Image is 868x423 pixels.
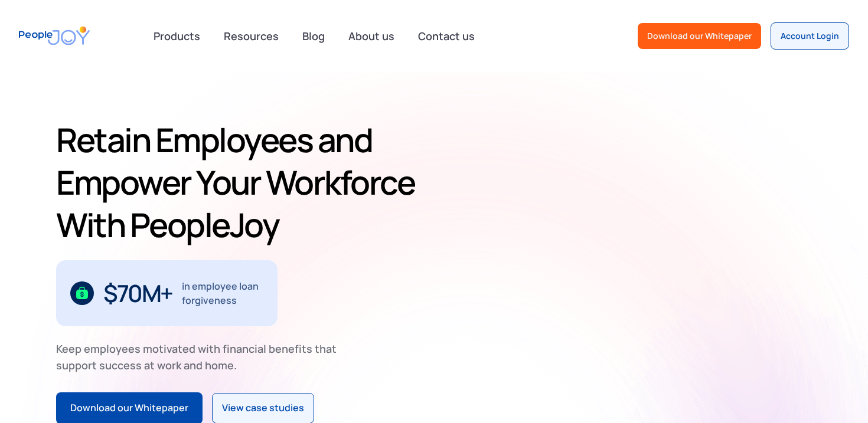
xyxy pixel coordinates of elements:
[638,23,761,49] a: Download our Whitepaper
[295,23,332,49] a: Blog
[56,119,429,246] h1: Retain Employees and Empower Your Workforce With PeopleJoy
[222,401,304,416] div: View case studies
[70,401,188,416] div: Download our Whitepaper
[217,23,286,49] a: Resources
[103,284,172,303] div: $70M+
[771,22,849,50] a: Account Login
[341,23,402,49] a: About us
[182,279,264,307] div: in employee loan forgiveness
[56,340,347,373] div: Keep employees motivated with financial benefits that support success at work and home.
[19,19,90,53] a: home
[781,30,839,42] div: Account Login
[411,23,482,49] a: Contact us
[56,260,278,326] div: 1 / 3
[146,24,207,48] div: Products
[647,30,752,42] div: Download our Whitepaper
